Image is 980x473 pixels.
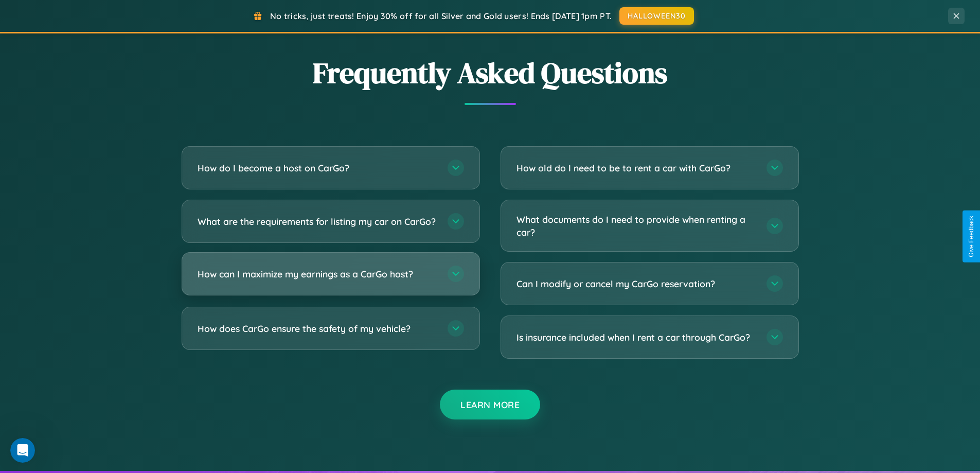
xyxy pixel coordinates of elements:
[516,162,756,174] h3: How old do I need to be to rent a car with CarGo?
[516,331,756,344] h3: Is insurance included when I rent a car through CarGo?
[198,322,437,335] h3: How does CarGo ensure the safety of my vehicle?
[198,215,437,228] h3: What are the requirements for listing my car on CarGo?
[270,11,612,21] span: No tricks, just treats! Enjoy 30% off for all Silver and Gold users! Ends [DATE] 1pm PT.
[968,216,975,257] div: Give Feedback
[516,277,756,290] h3: Can I modify or cancel my CarGo reservation?
[516,213,756,238] h3: What documents do I need to provide when renting a car?
[182,53,799,93] h2: Frequently Asked Questions
[619,7,694,25] button: HALLOWEEN30
[198,162,437,174] h3: How do I become a host on CarGo?
[10,438,35,463] iframe: Intercom live chat
[198,268,437,281] h3: How can I maximize my earnings as a CarGo host?
[440,390,540,419] button: Learn More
